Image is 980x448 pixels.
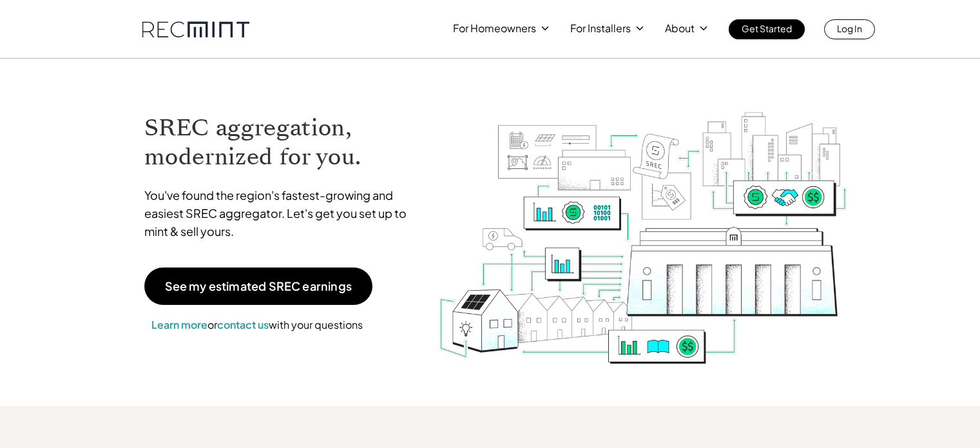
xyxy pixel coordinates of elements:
[742,19,792,37] p: Get Started
[837,19,862,37] p: Log In
[144,113,419,171] h1: SREC aggregation, modernized for you.
[151,318,207,331] a: Learn more
[144,186,419,240] p: You've found the region's fastest-growing and easiest SREC aggregator. Let's get you set up to mi...
[144,317,370,333] p: or with your questions
[437,78,849,367] img: RECmint value cycle
[453,19,536,37] p: For Homeowners
[217,318,269,331] a: contact us
[824,19,875,39] a: Log In
[165,280,352,292] p: See my estimated SREC earnings
[144,268,372,305] a: See my estimated SREC earnings
[665,19,695,37] p: About
[729,19,805,39] a: Get Started
[570,19,631,37] p: For Installers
